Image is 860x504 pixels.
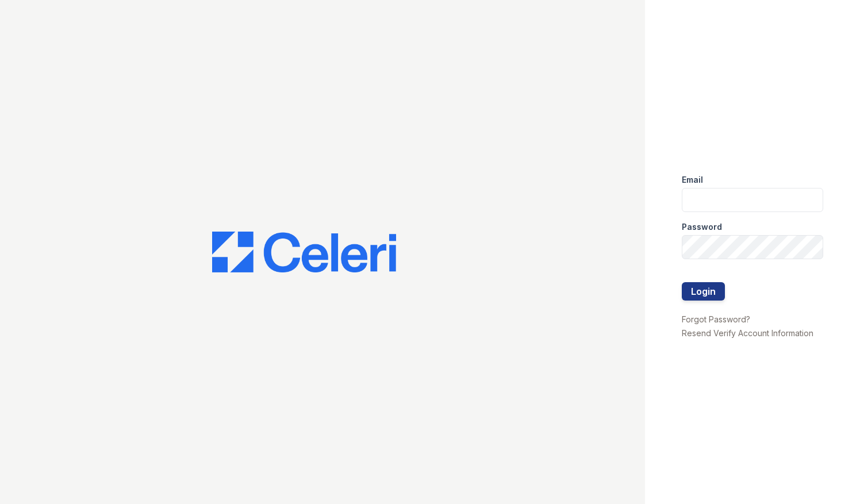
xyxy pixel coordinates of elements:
label: Password [682,221,722,233]
button: Login [682,282,725,301]
img: CE_Logo_Blue-a8612792a0a2168367f1c8372b55b34899dd931a85d93a1a3d3e32e68fde9ad4.png [212,232,396,273]
label: Email [682,174,703,186]
a: Resend Verify Account Information [682,328,813,338]
a: Forgot Password? [682,314,750,324]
